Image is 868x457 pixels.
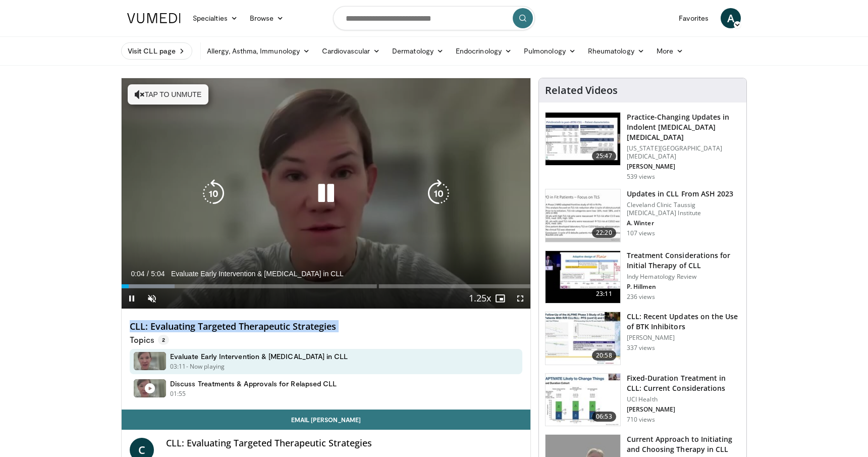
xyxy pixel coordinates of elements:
[545,250,740,304] a: 23:11 Treatment Considerations for Initial Therapy of CLL Indy Hematology Review P. Hillmen 236 v...
[316,41,386,61] a: Cardiovascular
[627,416,655,424] p: 710 views
[627,163,740,171] p: [PERSON_NAME]
[171,269,344,278] span: Evaluate Early Intervention & [MEDICAL_DATA] in CLL
[673,8,715,28] a: Favorites
[122,288,142,309] button: Pause
[170,389,186,398] p: 01:55
[187,8,244,28] a: Specialties
[627,201,740,217] p: Cleveland Clinic Taussig [MEDICAL_DATA] Institute
[130,321,522,332] h4: CLL: Evaluating Targeted Therapeutic Strategies
[627,219,740,227] p: A. Winter
[122,410,530,430] a: Email [PERSON_NAME]
[627,112,740,142] h3: Practice-Changing Updates in Indolent [MEDICAL_DATA] [MEDICAL_DATA]
[244,8,290,28] a: Browse
[122,78,530,309] video-js: Video Player
[151,270,165,278] span: 5:04
[333,6,535,30] input: Search topics, interventions
[627,344,655,352] p: 337 views
[627,173,655,181] p: 539 views
[546,251,620,303] img: 117f3740-d503-43cc-a5ea-b33beb9ffa25.150x105_q85_crop-smart_upscale.jpg
[121,42,192,60] a: Visit CLL page
[545,112,740,181] a: 25:47 Practice-Changing Updates in Indolent [MEDICAL_DATA] [MEDICAL_DATA] [US_STATE][GEOGRAPHIC_D...
[546,189,620,242] img: e7d2fdbb-4dba-4ee2-923c-d77a4c67415d.150x105_q85_crop-smart_upscale.jpg
[510,288,530,309] button: Fullscreen
[128,84,208,105] button: Tap to unmute
[627,373,740,393] h3: Fixed-Duration Treatment in CLL: Current Considerations
[592,412,616,422] span: 06:53
[470,288,490,309] button: Playback Rate
[450,41,518,61] a: Endocrinology
[170,352,348,361] h4: Evaluate Early Intervention & [MEDICAL_DATA] in CLL
[142,288,162,309] button: Unmute
[130,335,169,345] p: Topics
[546,312,620,365] img: b8507e76-446e-417c-8386-e0c92f4e6413.150x105_q85_crop-smart_upscale.jpg
[131,270,144,278] span: 0:04
[627,273,740,281] p: Indy Hematology Review
[518,41,582,61] a: Pulmonology
[627,293,655,301] p: 236 views
[721,8,741,28] a: A
[627,434,740,454] h3: Current Approach to Initiating and Choosing Therapy in CLL
[545,189,740,242] a: 22:20 Updates in CLL From ASH 2023 Cleveland Clinic Taussig [MEDICAL_DATA] Institute A. Winter 10...
[545,373,740,427] a: 06:53 Fixed-Duration Treatment in CLL: Current Considerations UCI Health [PERSON_NAME] 710 views
[386,41,450,61] a: Dermatology
[627,283,740,291] p: P. Hillmen
[650,41,689,61] a: More
[546,374,620,426] img: 0db973f5-4d67-4de2-87bb-a6fa853c5629.150x105_q85_crop-smart_upscale.jpg
[127,13,181,23] img: VuMedi Logo
[627,189,740,199] h3: Updates in CLL From ASH 2023
[627,334,740,342] p: [PERSON_NAME]
[122,284,530,288] div: Progress Bar
[592,350,616,361] span: 20:58
[158,335,169,345] span: 2
[627,144,740,161] p: [US_STATE][GEOGRAPHIC_DATA][MEDICAL_DATA]
[627,250,740,271] h3: Treatment Considerations for Initial Therapy of CLL
[201,41,316,61] a: Allergy, Asthma, Immunology
[186,362,225,371] p: - Now playing
[170,362,186,371] p: 03:11
[627,405,740,414] p: [PERSON_NAME]
[546,113,620,165] img: a58b8660-c6ac-45b9-b037-8c73b0b55aa9.150x105_q85_crop-smart_upscale.jpg
[627,229,655,237] p: 107 views
[545,312,740,365] a: 20:58 CLL: Recent Updates on the Use of BTK Inhibitors [PERSON_NAME] 337 views
[545,84,618,96] h4: Related Videos
[627,312,740,332] h3: CLL: Recent Updates on the Use of BTK Inhibitors
[592,289,616,299] span: 23:11
[170,379,337,388] h4: Discuss Treatments & Approvals for Relapsed CLL
[627,395,740,403] p: UCI Health
[147,270,149,278] span: /
[582,41,650,61] a: Rheumatology
[166,438,522,449] h4: CLL: Evaluating Targeted Therapeutic Strategies
[490,288,510,309] button: Enable picture-in-picture mode
[592,151,616,161] span: 25:47
[592,228,616,238] span: 22:20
